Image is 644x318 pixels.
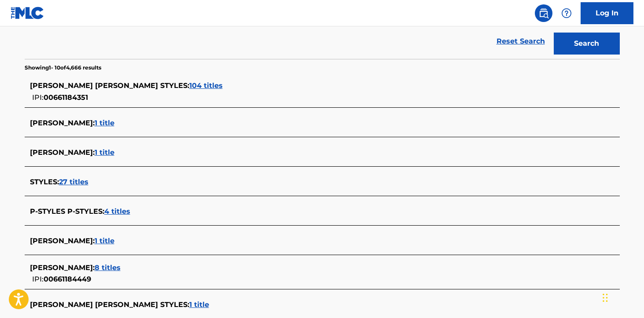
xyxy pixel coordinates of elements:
[11,7,44,19] img: MLC Logo
[104,207,130,216] span: 4 titles
[44,275,91,283] span: 00661184449
[600,276,644,318] iframe: Chat Widget
[32,275,44,283] span: IPI:
[25,64,101,72] p: Showing 1 - 10 of 4,666 results
[535,4,552,22] a: Public Search
[561,8,572,18] img: help
[554,33,620,55] button: Search
[95,119,114,127] span: 1 title
[558,4,575,22] div: Help
[95,148,114,157] span: 1 title
[30,81,189,90] span: [PERSON_NAME] [PERSON_NAME] STYLES :
[30,148,95,157] span: [PERSON_NAME] :
[95,263,121,272] span: 8 titles
[30,237,95,245] span: [PERSON_NAME] :
[581,2,633,24] a: Log In
[95,237,114,245] span: 1 title
[30,207,104,216] span: P-STYLES P-STYLES :
[30,300,189,309] span: [PERSON_NAME] [PERSON_NAME] STYLES :
[59,178,88,186] span: 27 titles
[30,178,59,186] span: STYLES :
[189,300,209,309] span: 1 title
[44,93,88,102] span: 00661184351
[32,93,44,102] span: IPI:
[603,285,608,311] div: Drag
[538,8,549,18] img: search
[492,32,549,51] a: Reset Search
[30,119,95,127] span: [PERSON_NAME] :
[189,81,223,90] span: 104 titles
[30,263,95,272] span: [PERSON_NAME] :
